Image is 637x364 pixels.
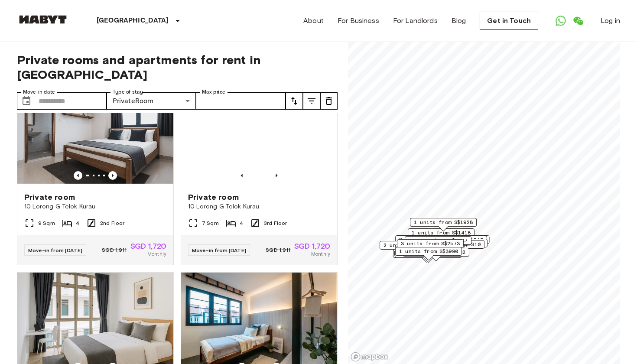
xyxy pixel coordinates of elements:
span: Move-in from [DATE] [192,247,246,253]
button: Choose date [18,92,35,110]
span: 4 [240,219,243,227]
button: Previous image [108,171,117,180]
label: Move-in date [23,88,55,96]
a: For Landlords [393,16,438,26]
div: Map marker [397,239,464,253]
div: Map marker [419,235,489,249]
span: 1 units from S$2547 [409,237,468,244]
span: 4 units from S$1754 [425,239,484,247]
span: Private room [24,192,75,202]
span: 4 [76,219,79,227]
span: 7 Sqm [202,219,219,227]
span: 3 units from S$2573 [401,240,460,247]
span: 1 units from S$1928 [414,218,473,226]
span: Private rooms and apartments for rent in [GEOGRAPHIC_DATA] [17,52,338,82]
a: About [303,16,324,26]
label: Max price [202,88,225,96]
span: 3rd Floor [264,219,287,227]
a: Open WeChat [569,12,587,29]
span: 10 Lorong G Telok Kurau [24,202,166,211]
a: Marketing picture of unit SG-01-029-002-02Previous imagePrevious imagePrivate room10 Lorong G Tel... [17,81,174,265]
span: SGD 1,911 [266,246,290,254]
div: Map marker [418,240,484,253]
span: 10 Lorong G Telok Kurau [188,202,330,211]
a: For Business [338,16,379,26]
button: Previous image [272,171,281,180]
img: Marketing picture of unit SG-01-029-004-02 [181,81,337,185]
a: Mapbox logo [351,352,389,362]
div: Map marker [395,235,462,249]
span: 2 units from S$2273 [383,241,442,249]
span: 1 units from S$3990 [399,247,458,255]
div: Map marker [408,228,474,242]
div: Map marker [395,247,461,260]
a: Open WhatsApp [552,12,569,29]
img: Marketing picture of unit SG-01-029-002-02 [17,81,173,185]
span: 1 units from S$3182 [406,248,465,256]
span: Private room [188,192,239,202]
button: Previous image [74,171,82,180]
button: tune [320,92,338,110]
span: 9 Sqm [38,219,55,227]
button: Previous image [237,171,246,180]
span: Monthly [147,250,166,258]
div: Map marker [420,236,487,249]
span: 3 units from S$1764 [399,236,458,244]
span: Monthly [311,250,330,258]
div: PrivateRoom [107,92,196,110]
a: Marketing picture of unit SG-01-029-004-02Previous imagePrevious imagePrivate room10 Lorong G Tel... [181,81,338,265]
span: 4 units from S$2310 [422,240,481,248]
span: Move-in from [DATE] [28,247,82,253]
button: tune [286,92,303,110]
div: Map marker [410,218,477,231]
a: Blog [452,16,466,26]
a: Get in Touch [480,12,538,30]
div: Map marker [405,236,471,250]
span: 1 units from S$1715 [424,236,483,244]
div: Map marker [421,239,487,252]
div: Map marker [395,247,462,260]
div: Map marker [380,241,446,254]
a: Log in [601,16,620,26]
span: SGD 1,911 [102,246,127,254]
label: Type of stay [113,88,143,96]
span: 1 units from S$1418 [412,229,471,237]
span: SGD 1,720 [294,242,330,250]
img: Habyt [17,15,69,24]
span: SGD 1,720 [130,242,166,250]
button: tune [303,92,320,110]
div: Map marker [403,248,469,261]
span: 2nd Floor [100,219,124,227]
p: [GEOGRAPHIC_DATA] [97,16,169,26]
